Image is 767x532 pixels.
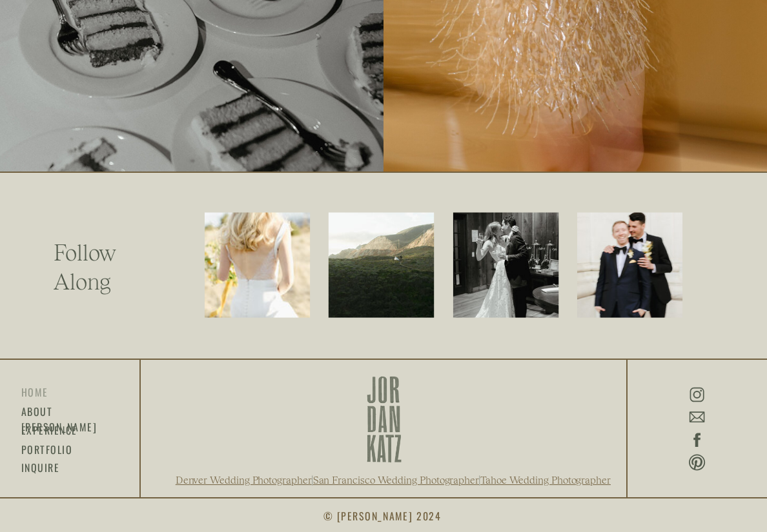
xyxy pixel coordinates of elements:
a: about [PERSON_NAME] [21,404,94,419]
h2: | | [160,475,627,486]
img: 220430_JordanKatz_Stacey_Brett-903_websize [205,213,310,318]
a: HOME [21,385,54,400]
a: experience [21,422,86,437]
a: Denver Wedding Photographer [176,475,312,487]
a: San Francisco Wedding Photographer [313,475,479,487]
h3: © [PERSON_NAME] 2024 [323,507,444,523]
a: Tahoe Wedding Photographer [480,475,611,487]
img: 230305_JordanKatz_Spring_Urban_Microwedding-493_websize (1) [577,213,682,318]
h2: Follow Along [54,238,118,291]
img: 220903_JordanKatz_Katie_Kirk-722_websize [453,213,558,318]
a: inquire [21,460,59,475]
img: 220610_JordanKatz_Caitlin_Carl-269_websize [329,213,434,318]
a: portfolio [21,442,72,457]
